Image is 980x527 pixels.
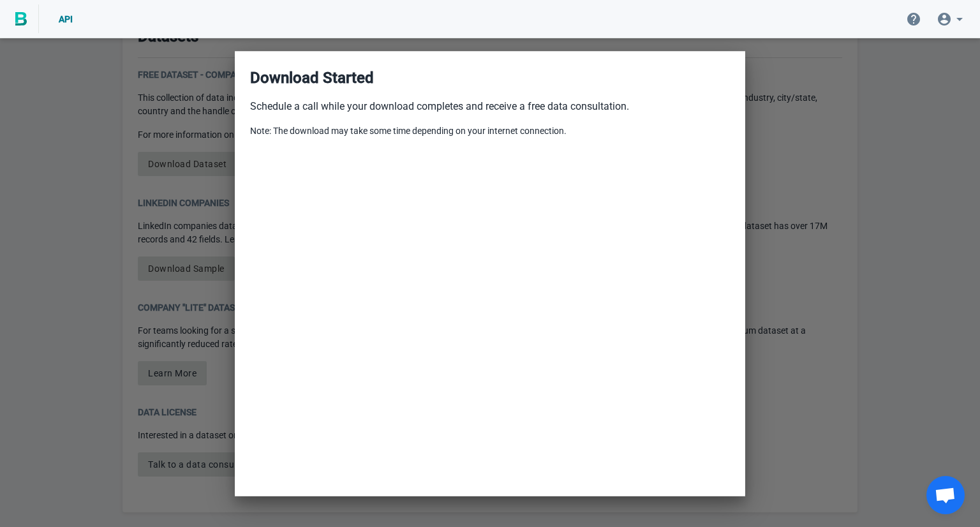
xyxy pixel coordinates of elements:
[250,99,730,114] p: Schedule a call while your download completes and receive a free data consultation.
[15,12,27,26] img: BigPicture.io
[250,67,730,89] h3: Download Started
[250,124,730,138] p: Note: The download may take some time depending on your internet connection.
[926,476,965,514] div: Open chat
[59,14,73,24] span: API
